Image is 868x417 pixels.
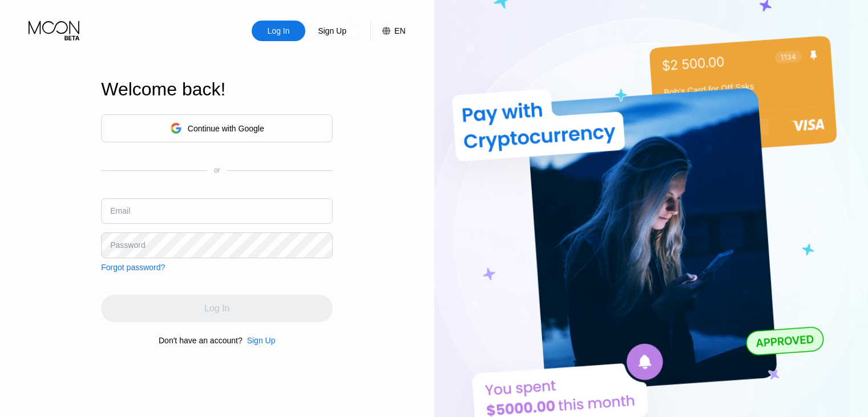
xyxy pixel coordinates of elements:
[317,25,348,37] div: Sign Up
[370,21,405,41] div: EN
[101,79,333,100] div: Welcome back!
[394,26,405,35] div: EN
[188,124,264,133] div: Continue with Google
[101,263,165,272] div: Forgot password?
[214,166,220,174] div: or
[252,21,305,41] div: Log In
[267,25,291,37] div: Log In
[101,114,333,142] div: Continue with Google
[110,206,130,215] div: Email
[243,336,276,345] div: Sign Up
[110,240,145,250] div: Password
[247,336,276,345] div: Sign Up
[305,21,359,41] div: Sign Up
[159,336,243,345] div: Don't have an account?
